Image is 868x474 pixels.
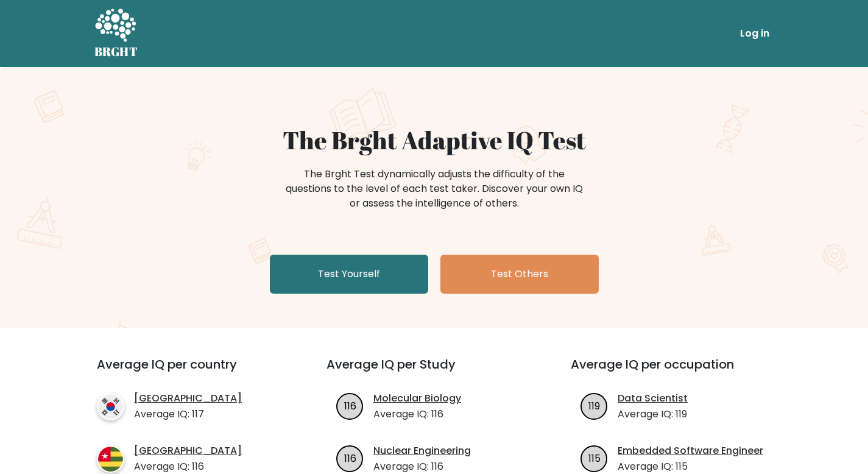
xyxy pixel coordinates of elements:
[326,357,542,386] h3: Average IQ per Study
[373,444,471,458] a: Nuclear Engineering
[137,126,732,155] h1: The Brght Adaptive IQ Test
[588,451,601,465] text: 115
[440,255,599,294] a: Test Others
[735,21,774,46] a: Log in
[97,445,124,473] img: country
[270,255,428,294] a: Test Yourself
[94,44,138,59] h5: BRGHT
[618,391,688,406] a: Data Scientist
[282,167,587,211] div: The Brght Test dynamically adjusts the difficulty of the questions to the level of each test take...
[373,391,461,406] a: Molecular Biology
[344,451,356,465] text: 116
[134,459,242,474] p: Average IQ: 116
[134,391,242,406] a: [GEOGRAPHIC_DATA]
[618,444,763,458] a: Embedded Software Engineer
[97,393,124,420] img: country
[373,407,461,422] p: Average IQ: 116
[588,398,600,412] text: 119
[618,407,688,422] p: Average IQ: 119
[373,459,471,474] p: Average IQ: 116
[571,357,786,386] h3: Average IQ per occupation
[134,444,242,458] a: [GEOGRAPHIC_DATA]
[344,398,356,412] text: 116
[97,357,283,386] h3: Average IQ per country
[618,459,763,474] p: Average IQ: 115
[94,5,138,62] a: BRGHT
[134,407,242,422] p: Average IQ: 117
